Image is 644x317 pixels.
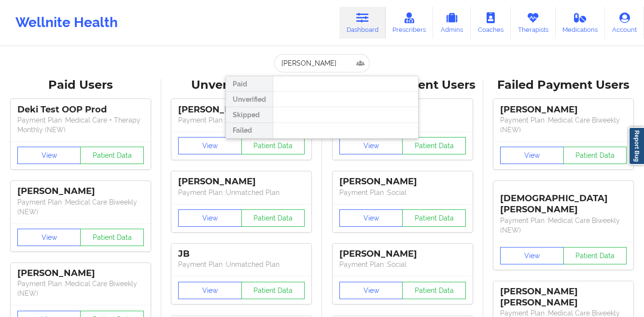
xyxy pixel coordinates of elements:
a: Therapists [511,7,556,39]
button: View [17,229,81,246]
a: Report Bug [629,127,644,165]
div: [PERSON_NAME] [17,268,144,279]
button: Patient Data [80,229,144,246]
div: [PERSON_NAME] [339,176,466,187]
p: Payment Plan : Medical Care + Therapy Monthly (NEW) [17,115,144,135]
div: Failed Payment Users [490,78,638,93]
button: View [339,137,403,154]
div: [PERSON_NAME] [PERSON_NAME] [500,286,627,308]
div: JB [178,248,305,260]
div: Deki Test OOP Prod [17,104,144,115]
p: Payment Plan : Medical Care Biweekly (NEW) [17,279,144,298]
button: Patient Data [402,282,466,299]
p: Payment Plan : Medical Care Biweekly (NEW) [500,115,627,135]
a: Coaches [471,7,511,39]
div: Skipped [226,107,273,123]
div: Paid Users [7,78,154,93]
p: Payment Plan : Medical Care Biweekly (NEW) [17,197,144,217]
p: Payment Plan : Social [339,188,466,197]
button: Patient Data [241,137,305,154]
button: View [339,282,403,299]
p: Payment Plan : Medical Care Biweekly (NEW) [500,216,627,235]
div: Paid [226,76,273,92]
a: Account [605,7,644,39]
div: [PERSON_NAME] [17,186,144,197]
button: View [17,147,81,164]
button: View [178,282,242,299]
a: Prescribers [386,7,434,39]
button: View [500,247,564,264]
div: [PERSON_NAME] [178,104,305,115]
a: Admins [433,7,471,39]
a: Dashboard [339,7,386,39]
p: Payment Plan : Unmatched Plan [178,188,305,197]
div: [PERSON_NAME] [339,248,466,260]
p: Payment Plan : Social [339,260,466,269]
div: [DEMOGRAPHIC_DATA][PERSON_NAME] [500,186,627,215]
button: View [178,137,242,154]
div: Unverified Users [168,78,316,93]
button: View [178,209,242,227]
div: Unverified [226,92,273,107]
a: Medications [556,7,605,39]
p: Payment Plan : Unmatched Plan [178,260,305,269]
button: Patient Data [563,247,627,264]
button: Patient Data [241,282,305,299]
button: View [339,209,403,227]
div: [PERSON_NAME] [178,176,305,187]
button: Patient Data [563,147,627,164]
button: View [500,147,564,164]
div: Failed [226,123,273,138]
button: Patient Data [402,137,466,154]
button: Patient Data [80,147,144,164]
button: Patient Data [402,209,466,227]
button: Patient Data [241,209,305,227]
p: Payment Plan : Unmatched Plan [178,115,305,125]
div: [PERSON_NAME] [500,104,627,115]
